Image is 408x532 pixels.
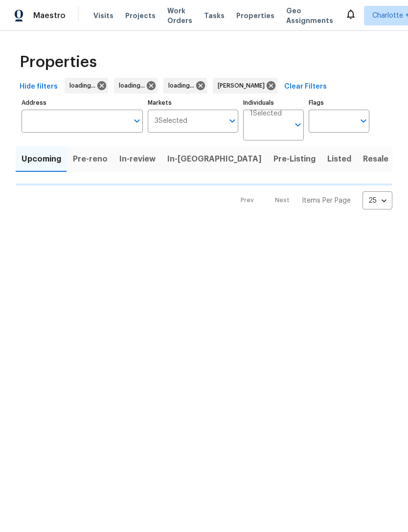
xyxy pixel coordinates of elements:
span: Geo Assignments [286,6,333,25]
span: Properties [20,57,97,67]
div: loading... [114,78,158,93]
span: Upcoming [22,152,61,166]
p: Items Per Page [302,196,351,206]
span: Tasks [204,12,225,19]
span: Projects [125,11,156,21]
span: 3 Selected [155,117,187,125]
button: Clear Filters [280,78,331,96]
span: In-[GEOGRAPHIC_DATA] [167,152,262,166]
span: Listed [327,152,351,166]
div: 25 [363,188,392,213]
label: Address [22,100,143,106]
span: 1 Selected [250,110,282,118]
span: Clear Filters [284,81,327,93]
span: loading... [168,81,198,91]
div: [PERSON_NAME] [213,78,277,93]
div: loading... [163,78,207,93]
button: Open [357,114,370,128]
span: Maestro [33,11,66,21]
span: Pre-reno [73,152,108,166]
span: loading... [119,81,149,91]
nav: Pagination Navigation [231,191,392,209]
button: Open [291,118,305,132]
div: loading... [65,78,108,93]
span: Properties [236,11,274,21]
span: Work Orders [167,6,192,25]
span: [PERSON_NAME] [218,81,269,91]
button: Open [226,114,239,128]
span: In-review [119,152,156,166]
span: Visits [93,11,113,21]
label: Individuals [243,100,304,106]
button: Open [130,114,144,128]
button: Hide filters [16,78,62,96]
span: Pre-Listing [273,152,316,166]
label: Flags [309,100,369,106]
span: Resale [363,152,388,166]
span: loading... [69,81,99,91]
label: Markets [148,100,239,106]
span: Hide filters [20,81,58,93]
